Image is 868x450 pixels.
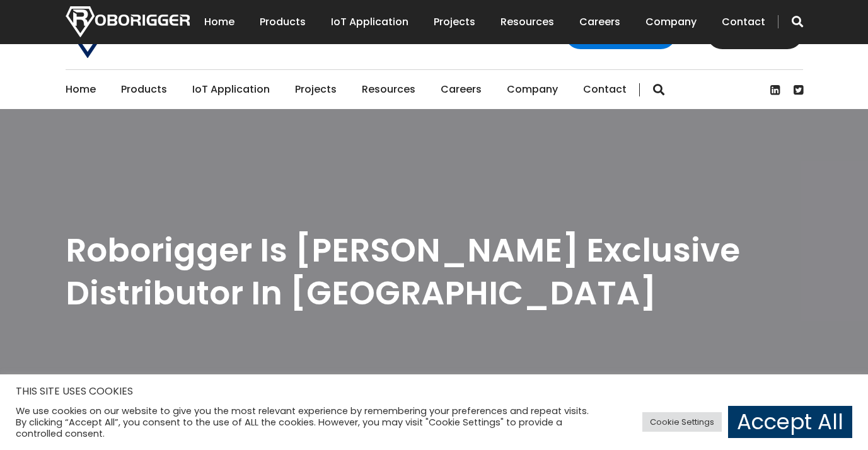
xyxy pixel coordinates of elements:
a: Company [507,70,558,109]
a: Resources [501,3,554,42]
a: Home [66,70,96,109]
h5: THIS SITE USES COOKIES [16,383,852,400]
a: Projects [434,3,475,42]
img: Nortech [66,6,190,37]
a: Projects [295,70,337,109]
a: Contact [583,70,627,109]
a: IoT Application [192,70,270,109]
a: Products [260,3,306,42]
a: IoT Application [331,3,408,42]
a: Accept All [728,406,852,438]
a: Cookie Settings [642,412,722,432]
a: Home [204,3,234,42]
a: Contact [722,3,765,42]
h1: Roborigger is [PERSON_NAME] exclusive distributor in [GEOGRAPHIC_DATA] [66,229,803,314]
a: Careers [579,3,620,42]
a: Company [645,3,697,42]
a: Resources [362,70,415,109]
a: Careers [441,70,482,109]
div: We use cookies on our website to give you the most relevant experience by remembering your prefer... [16,405,601,439]
a: Products [121,70,167,109]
